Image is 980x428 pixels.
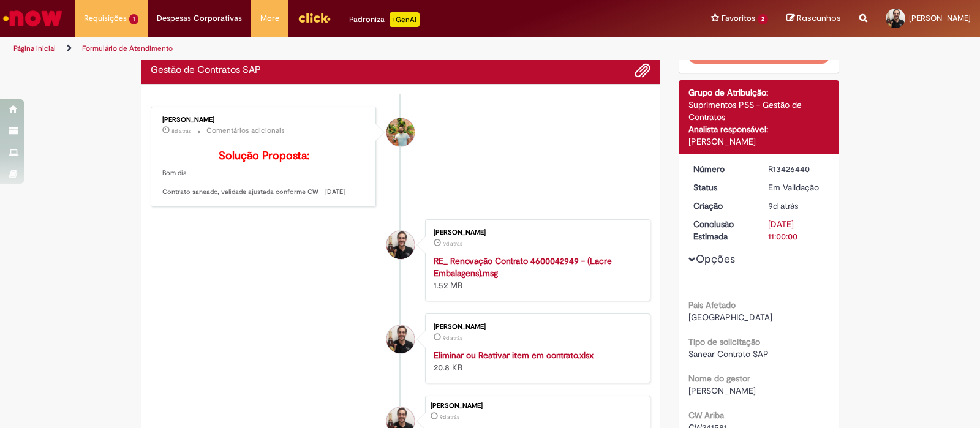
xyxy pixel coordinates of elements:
[162,150,366,197] p: Bom dia Contrato saneado, validade ajustada conforme CW - [DATE]
[768,218,825,242] div: [DATE] 11:00:00
[386,231,415,259] div: Adrien Marc Ribeiro
[688,336,760,347] b: Tipo de solicitação
[688,385,756,396] span: [PERSON_NAME]
[688,373,750,384] b: Nome do gestor
[434,350,594,361] a: Eliminar ou Reativar item em contrato.xlsx
[162,116,366,124] div: [PERSON_NAME]
[797,12,841,24] span: Rascunhos
[443,334,462,342] span: 9d atrás
[434,255,638,291] div: 1.52 MB
[758,14,768,24] span: 2
[786,13,841,24] a: Rascunhos
[688,410,724,421] b: CW Ariba
[157,12,242,24] span: Despesas Corporativas
[684,163,759,175] dt: Número
[1,6,64,31] img: ServiceNow
[82,43,173,53] a: Formulário de Atendimento
[768,200,798,211] span: 9d atrás
[443,240,462,247] time: 18/08/2025 19:48:47
[434,349,638,374] div: 20.8 KB
[434,323,638,331] div: [PERSON_NAME]
[386,118,415,146] div: Igor Cecato
[688,99,830,123] div: Suprimentos PSS - Gestão de Contratos
[688,86,830,99] div: Grupo de Atribuição:
[206,126,285,136] small: Comentários adicionais
[768,181,825,193] div: Em Validação
[440,413,459,421] time: 18/08/2025 19:48:49
[768,200,798,211] time: 18/08/2025 19:48:49
[9,37,644,60] ul: Trilhas de página
[909,13,971,23] span: [PERSON_NAME]
[151,65,261,76] h2: Gestão de Contratos SAP Histórico de tíquete
[688,312,772,323] span: [GEOGRAPHIC_DATA]
[684,200,759,212] dt: Criação
[390,12,420,27] p: +GenAi
[722,12,755,24] span: Favoritos
[684,181,759,193] dt: Status
[684,218,759,242] dt: Conclusão Estimada
[386,325,415,353] div: Adrien Marc Ribeiro
[688,348,769,359] span: Sanear Contrato SAP
[171,127,191,135] span: 8d atrás
[129,14,138,24] span: 1
[219,149,309,163] b: Solução Proposta:
[434,229,638,236] div: [PERSON_NAME]
[688,123,830,135] div: Analista responsável:
[635,62,650,78] button: Adicionar anexos
[13,43,56,53] a: Página inicial
[443,240,462,247] span: 9d atrás
[84,12,127,24] span: Requisições
[260,12,279,24] span: More
[440,413,459,421] span: 9d atrás
[171,127,191,135] time: 20/08/2025 11:44:49
[349,12,420,27] div: Padroniza
[298,9,331,27] img: click_logo_yellow_360x200.png
[431,402,644,410] div: [PERSON_NAME]
[688,135,830,148] div: [PERSON_NAME]
[768,163,825,175] div: R13426440
[434,255,612,279] a: RE_ Renovação Contrato 4600042949 - (Lacre Embalagens).msg
[688,299,736,310] b: País Afetado
[768,200,825,212] div: 18/08/2025 19:48:49
[443,334,462,342] time: 18/08/2025 19:48:40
